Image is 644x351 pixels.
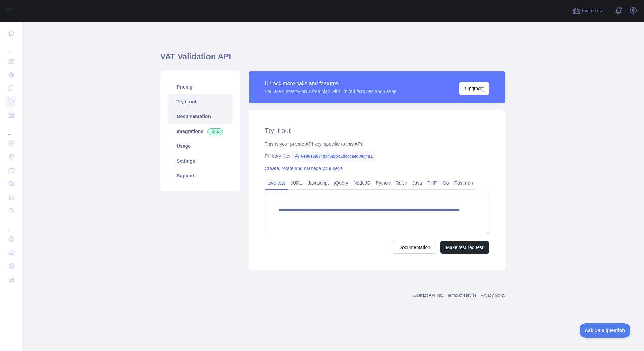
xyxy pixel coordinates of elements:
[447,293,476,298] a: Terms of service
[425,178,440,188] a: PHP
[452,178,476,188] a: Postman
[265,141,489,147] div: This is your private API key, specific to this API.
[413,293,443,298] a: Abstract API Inc.
[288,178,305,188] a: cURL
[207,128,223,135] span: New
[265,80,397,88] div: Unlock more calls and features
[5,40,16,54] div: ...
[168,139,232,153] a: Usage
[160,51,505,67] h1: VAT Validation API
[305,178,331,188] a: Javascript
[571,5,609,16] button: Invite users
[580,323,631,338] iframe: Toggle Customer Support
[440,178,452,188] a: Go
[168,94,232,109] a: Try it out
[265,178,288,188] a: Live test
[459,82,489,95] button: Upgrade
[168,124,232,139] a: Integrations New
[265,153,489,160] div: Primary Key:
[168,79,232,94] a: Pricing
[265,126,489,135] h2: Try it out
[410,178,425,188] a: Java
[168,109,232,124] a: Documentation
[5,122,16,136] div: ...
[393,241,436,254] a: Documentation
[5,218,16,232] div: ...
[481,293,505,298] a: Privacy policy
[168,168,232,183] a: Support
[168,153,232,168] a: Settings
[331,178,351,188] a: jQuery
[265,88,397,95] div: You are currently on a free plan with limited features and usage
[393,178,410,188] a: Ruby
[440,241,489,254] button: Make test request
[265,166,343,171] a: Create, rotate and manage your keys
[351,178,373,188] a: NodeJS
[373,178,393,188] a: Python
[292,151,375,162] span: 6e96e2f634d3462fbc2dcccaed38d4d1
[582,7,608,15] span: Invite users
